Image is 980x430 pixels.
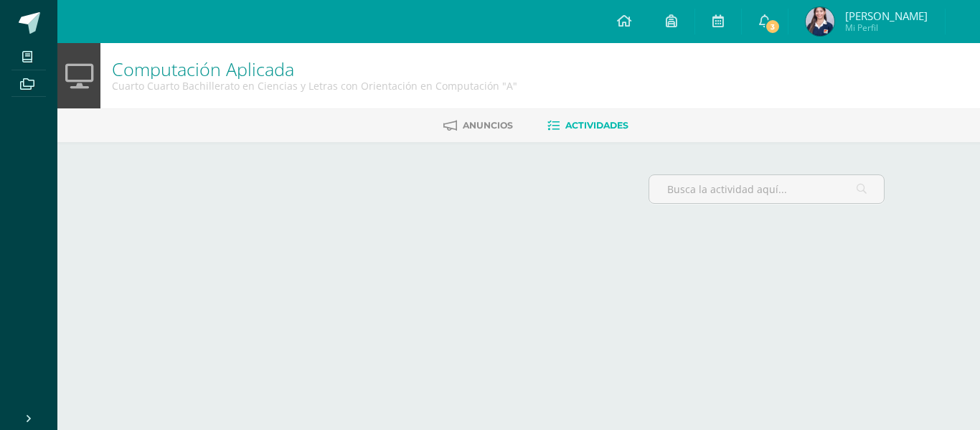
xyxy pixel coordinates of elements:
a: Actividades [547,114,628,137]
span: Actividades [565,120,628,131]
span: [PERSON_NAME] [845,9,928,23]
input: Busca la actividad aquí... [649,175,884,203]
div: Cuarto Cuarto Bachillerato en Ciencias y Letras con Orientación en Computación 'A' [112,79,517,93]
a: Computación Aplicada [112,57,294,81]
span: 3 [765,19,781,34]
span: Anuncios [463,120,513,131]
span: Mi Perfil [845,22,928,34]
a: Anuncios [443,114,513,137]
img: 5a8423cc4ee1eb28b8038e3153c80471.png [806,7,834,36]
h1: Computación Aplicada [112,59,517,79]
